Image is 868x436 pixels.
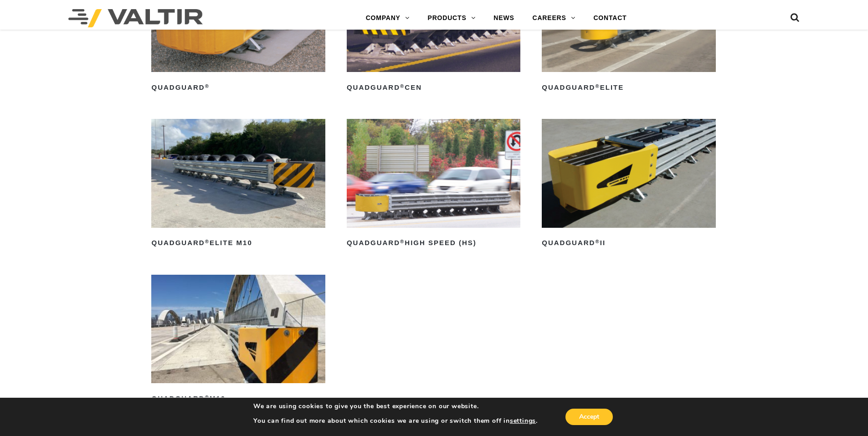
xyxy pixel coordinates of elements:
[347,236,520,251] h2: QuadGuard High Speed (HS)
[542,119,715,250] a: QuadGuard®II
[151,119,325,250] a: QuadGuard®Elite M10
[205,239,210,244] sup: ®
[400,83,405,89] sup: ®
[151,80,325,95] h2: QuadGuard
[595,83,600,89] sup: ®
[542,80,715,95] h2: QuadGuard Elite
[565,409,613,425] button: Accept
[510,417,536,425] button: settings
[419,9,485,27] a: PRODUCTS
[151,391,325,406] h2: QuadGuard M10
[151,275,325,406] a: QuadGuard®M10
[595,239,600,244] sup: ®
[484,9,523,27] a: NEWS
[68,9,203,27] img: Valtir
[151,236,325,251] h2: QuadGuard Elite M10
[584,9,636,27] a: CONTACT
[524,9,585,27] a: CAREERS
[542,236,715,251] h2: QuadGuard II
[347,119,520,250] a: QuadGuard®High Speed (HS)
[205,395,210,400] sup: ®
[357,9,419,27] a: COMPANY
[205,83,210,89] sup: ®
[400,239,405,244] sup: ®
[253,417,538,425] p: You can find out more about which cookies we are using or switch them off in .
[347,80,520,95] h2: QuadGuard CEN
[253,402,538,410] p: We are using cookies to give you the best experience on our website.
